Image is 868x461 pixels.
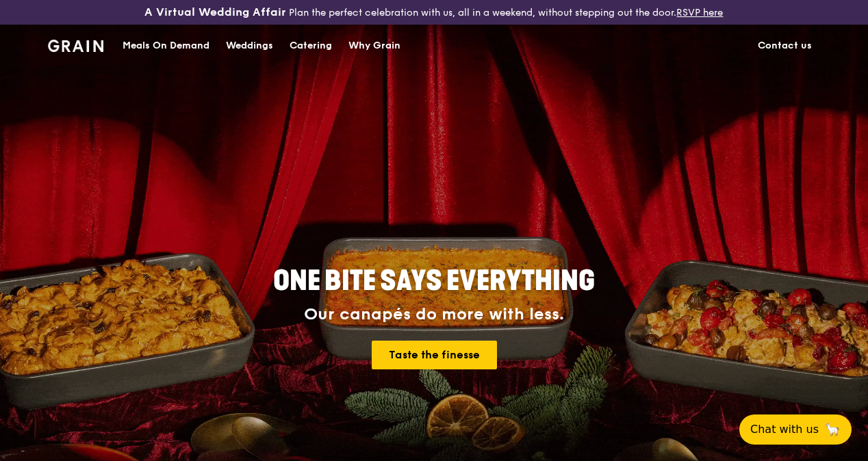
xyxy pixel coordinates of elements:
a: RSVP here [676,7,723,18]
button: Chat with us🦙 [739,414,852,445]
a: Why Grain [340,25,409,66]
span: 🦙 [824,421,841,438]
div: Meals On Demand [123,25,209,66]
h3: A Virtual Wedding Affair [144,5,286,19]
img: Grain [48,40,103,52]
a: Taste the finesse [372,341,497,369]
div: Plan the perfect celebration with us, all in a weekend, without stepping out the door. [144,5,723,19]
a: GrainGrain [48,24,103,65]
span: Chat with us [750,421,819,438]
a: Weddings [218,25,281,66]
div: Why Grain [348,25,400,66]
a: Catering [281,25,340,66]
div: Our canapés do more with less. [188,305,680,324]
span: ONE BITE SAYS EVERYTHING [273,265,595,298]
a: Contact us [750,25,820,66]
div: Weddings [226,25,273,66]
div: Catering [290,25,332,66]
